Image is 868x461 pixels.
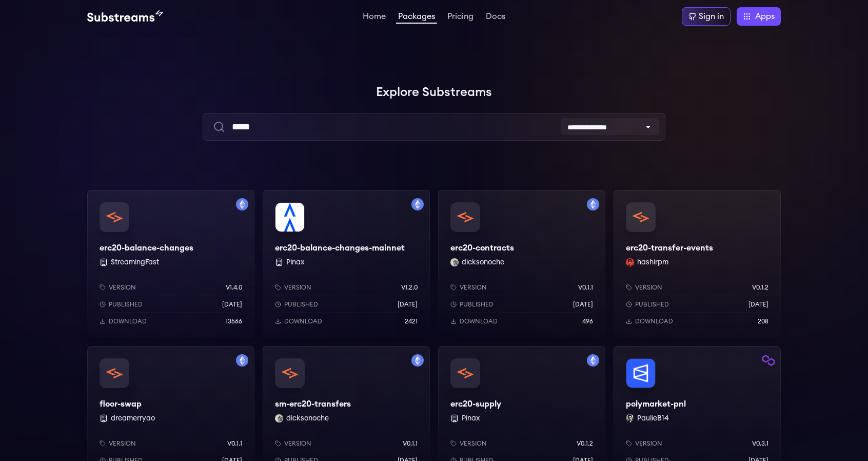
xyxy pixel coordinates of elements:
[635,317,673,325] p: Download
[752,439,768,448] p: v0.3.1
[614,190,781,338] a: erc20-transfer-eventserc20-transfer-eventshashirpm hashirpmVersionv0.1.2Published[DATE]Download208
[635,300,669,309] p: Published
[682,7,731,26] a: Sign in
[460,317,498,325] p: Download
[403,439,418,448] p: v0.1.1
[578,283,593,292] p: v0.1.1
[286,257,304,267] button: Pinax
[587,198,599,210] img: Filter by mainnet network
[398,300,418,309] p: [DATE]
[401,283,418,292] p: v1.2.0
[460,283,487,292] p: Version
[109,317,147,325] p: Download
[462,257,504,267] button: dicksonoche
[361,12,388,23] a: Home
[284,317,322,325] p: Download
[87,82,781,103] h1: Explore Substreams
[396,12,437,24] a: Packages
[748,300,768,309] p: [DATE]
[111,257,159,267] button: StreamingFast
[635,283,662,292] p: Version
[573,300,593,309] p: [DATE]
[577,439,593,448] p: v0.1.2
[758,317,768,325] p: 208
[222,300,242,309] p: [DATE]
[411,198,424,210] img: Filter by mainnet network
[462,413,480,424] button: Pinax
[582,317,593,325] p: 496
[752,283,768,292] p: v0.1.2
[109,439,136,448] p: Version
[263,190,430,338] a: Filter by mainnet networkerc20-balance-changes-mainneterc20-balance-changes-mainnet PinaxVersionv...
[411,354,424,367] img: Filter by mainnet network
[587,354,599,367] img: Filter by mainnet network
[635,439,662,448] p: Version
[699,10,724,23] div: Sign in
[236,198,248,210] img: Filter by mainnet network
[87,190,254,338] a: Filter by mainnet networkerc20-balance-changeserc20-balance-changes StreamingFastVersionv1.4.0Pub...
[405,317,418,325] p: 2421
[87,10,163,23] img: Substream's logo
[284,283,311,292] p: Version
[755,10,775,23] span: Apps
[438,190,605,338] a: Filter by mainnet networkerc20-contractserc20-contractsdicksonoche dicksonocheVersionv0.1.1Publis...
[109,300,143,309] p: Published
[637,257,668,267] button: hashirpm
[226,317,242,325] p: 13566
[236,354,248,367] img: Filter by mainnet network
[637,413,669,424] button: PaulieB14
[226,283,242,292] p: v1.4.0
[284,439,311,448] p: Version
[227,439,242,448] p: v0.1.1
[460,439,487,448] p: Version
[286,413,329,424] button: dicksonoche
[284,300,318,309] p: Published
[460,300,494,309] p: Published
[445,12,476,23] a: Pricing
[111,413,155,424] button: dreamerryao
[484,12,507,23] a: Docs
[762,354,775,367] img: Filter by polygon network
[109,283,136,292] p: Version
